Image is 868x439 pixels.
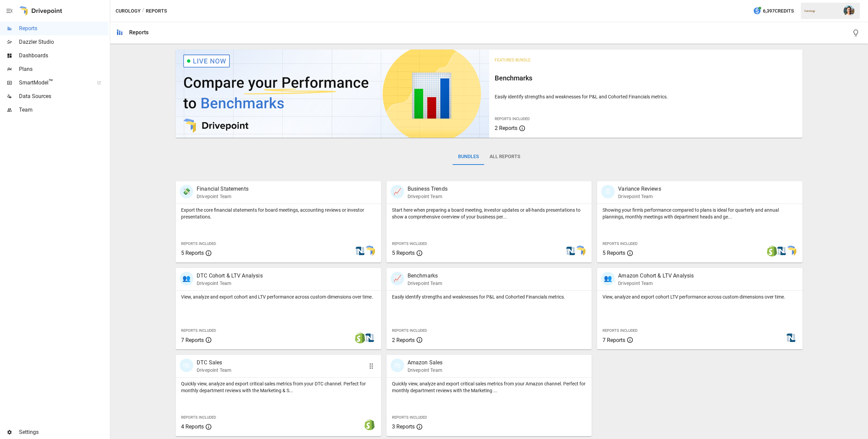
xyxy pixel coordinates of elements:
[197,280,263,287] p: Drivepoint Team
[603,293,797,300] p: View, analyze and export cohort LTV performance across custom dimensions over time.
[495,125,517,131] span: 2 Reports
[181,242,216,246] span: Reports Included
[408,272,442,280] p: Benchmarks
[601,272,615,285] div: 👥
[575,246,586,256] img: smart model
[181,380,376,394] p: Quickly view, analyze and export critical sales metrics from your DTC channel. Perfect for monthl...
[804,9,840,13] div: Curology
[601,185,615,198] div: 🗓
[767,246,777,256] img: shopify
[392,380,587,394] p: Quickly view, analyze and export critical sales metrics from your Amazon channel. Perfect for mon...
[181,293,376,300] p: View, analyze and export cohort and LTV performance across custom dimensions over time.
[19,38,108,46] span: Dazzler Studio
[392,328,427,333] span: Reports Included
[19,92,108,100] span: Data Sources
[392,337,415,343] span: 2 Reports
[495,73,797,83] h6: Benchmarks
[618,280,694,287] p: Drivepoint Team
[355,332,366,343] img: shopify
[603,328,637,333] span: Reports Included
[19,106,108,114] span: Team
[408,359,443,367] p: Amazon Sales
[392,415,427,420] span: Reports Included
[197,185,249,193] p: Financial Statements
[180,185,193,198] div: 💸
[565,246,576,256] img: netsuite
[19,428,108,436] span: Settings
[495,58,531,62] span: Featured Bundle
[364,246,375,256] img: smart model
[603,207,797,220] p: Showing your firm's performance compared to plans is ideal for quarterly and annual plannings, mo...
[181,207,376,220] p: Export the core financial statements for board meetings, accounting reviews or investor presentat...
[392,293,587,300] p: Easily identify strengths and weaknesses for P&L and Cohorted Financials metrics.
[495,93,797,100] p: Easily identify strengths and weaknesses for P&L and Cohorted Financials metrics.
[48,78,53,86] span: ™
[19,24,108,33] span: Reports
[392,250,415,256] span: 5 Reports
[750,5,796,17] button: 6,397Credits
[19,65,108,73] span: Plans
[180,359,193,372] div: 🛍
[408,367,443,374] p: Drivepoint Team
[19,52,108,60] span: Dashboards
[763,7,794,15] span: 6,397 Credits
[364,419,375,430] img: shopify
[391,185,404,198] div: 📈
[408,193,448,200] p: Drivepoint Team
[618,272,694,280] p: Amazon Cohort & LTV Analysis
[197,272,263,280] p: DTC Cohort & LTV Analysis
[181,250,204,256] span: 5 Reports
[495,117,530,121] span: Reports Included
[197,367,231,374] p: Drivepoint Team
[355,246,366,256] img: netsuite
[603,250,625,256] span: 5 Reports
[786,246,796,256] img: smart model
[408,185,448,193] p: Business Trends
[603,242,637,246] span: Reports Included
[197,193,249,200] p: Drivepoint Team
[116,7,141,15] button: Curology
[181,328,216,333] span: Reports Included
[392,207,587,220] p: Start here when preparing a board meeting, investor updates or all-hands presentations to show a ...
[603,337,625,343] span: 7 Reports
[129,29,149,36] div: Reports
[181,415,216,420] span: Reports Included
[181,337,204,343] span: 7 Reports
[180,272,193,285] div: 👥
[776,246,787,256] img: netsuite
[19,79,90,87] span: SmartModel
[484,149,526,165] button: All Reports
[618,185,661,193] p: Variance Reviews
[391,359,404,372] div: 🛍
[392,423,415,430] span: 3 Reports
[453,149,484,165] button: Bundles
[176,50,489,138] img: video thumbnail
[391,272,404,285] div: 📈
[197,359,231,367] p: DTC Sales
[408,280,442,287] p: Drivepoint Team
[181,423,204,430] span: 4 Reports
[786,332,796,343] img: netsuite
[618,193,661,200] p: Drivepoint Team
[142,7,144,15] div: /
[392,242,427,246] span: Reports Included
[364,332,375,343] img: netsuite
